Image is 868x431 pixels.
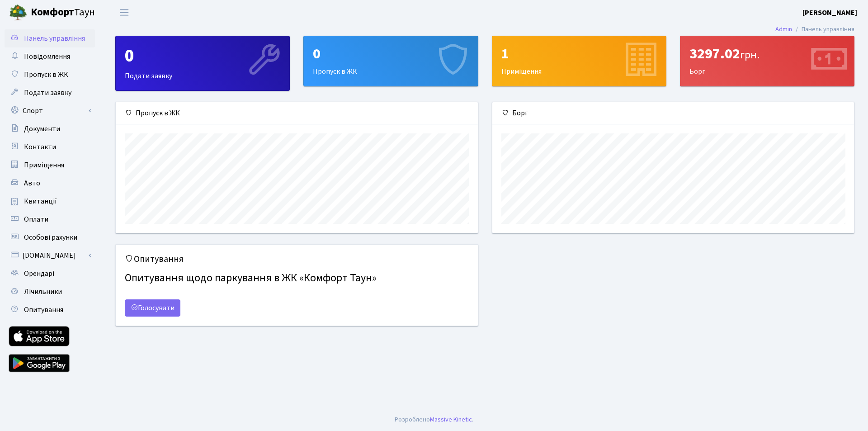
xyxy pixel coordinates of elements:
b: [PERSON_NAME] [802,8,857,18]
span: Контакти [24,142,56,152]
h4: Опитування щодо паркування в ЖК «Комфорт Таун» [125,268,469,289]
a: Повідомлення [5,47,95,66]
a: Квитанції [5,192,95,210]
span: Повідомлення [24,52,70,62]
a: Massive Kinetic [430,415,472,424]
li: Панель управління [792,24,854,34]
div: 0 [313,45,468,62]
span: Оплати [24,214,48,224]
div: Борг [680,36,854,86]
span: Приміщення [24,160,64,170]
a: Подати заявку [5,84,95,102]
a: [DOMAIN_NAME] [5,246,95,265]
span: грн. [740,47,759,63]
span: Лічильники [24,287,62,297]
button: Переключити навігацію [113,5,136,20]
span: Авто [24,178,40,188]
span: Документи [24,124,60,134]
a: 1Приміщення [492,36,666,86]
span: Подати заявку [24,88,71,98]
div: 0 [125,45,280,67]
a: Приміщення [5,156,95,174]
h5: Опитування [125,254,469,265]
div: Приміщення [492,36,666,86]
a: Орендарі [5,265,95,283]
img: logo.png [9,4,27,22]
a: Спорт [5,102,95,120]
span: Пропуск в ЖК [24,70,68,80]
span: Орендарі [24,269,54,279]
a: Розроблено [395,415,430,424]
span: Квитанції [24,196,57,206]
div: Пропуск в ЖК [116,102,478,124]
div: Пропуск в ЖК [304,36,477,86]
div: Борг [492,102,854,124]
a: Панель управління [5,29,95,47]
b: Комфорт [31,5,74,19]
nav: breadcrumb [762,20,868,39]
a: 0Пропуск в ЖК [303,36,478,86]
a: Admin [775,24,792,34]
div: . [395,415,473,425]
a: Голосувати [125,299,180,317]
span: Опитування [24,305,63,315]
div: 3297.02 [689,45,845,62]
a: Контакти [5,138,95,156]
a: Опитування [5,301,95,319]
a: 0Подати заявку [115,36,290,91]
a: Пропуск в ЖК [5,66,95,84]
a: Лічильники [5,283,95,301]
div: Подати заявку [116,36,289,90]
a: [PERSON_NAME] [802,7,857,18]
div: 1 [501,45,657,62]
span: Таун [31,5,95,20]
a: Особові рахунки [5,228,95,246]
span: Панель управління [24,33,85,43]
a: Документи [5,120,95,138]
a: Оплати [5,210,95,228]
a: Авто [5,174,95,192]
span: Особові рахунки [24,232,77,242]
